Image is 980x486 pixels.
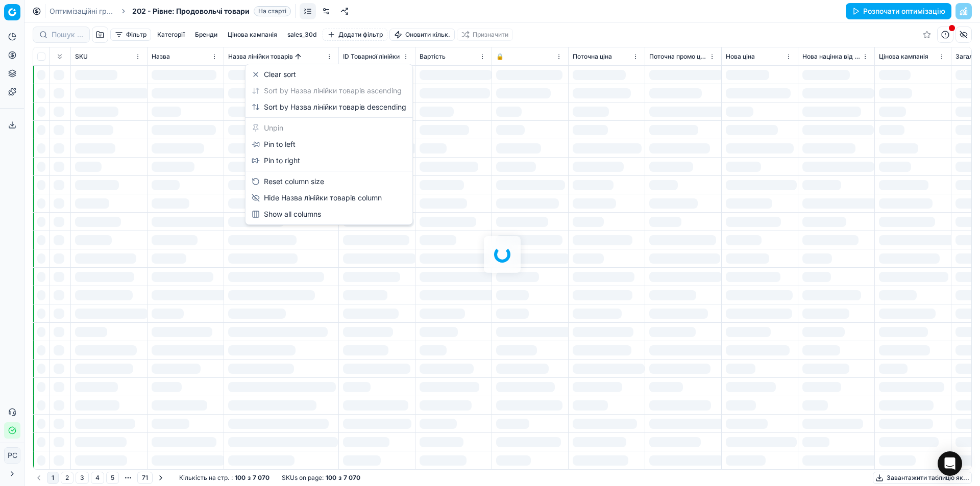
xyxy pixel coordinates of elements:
nav: breadcrumb [50,6,291,16]
span: На старті [254,6,291,16]
span: 202 - Рівне: Продовольчі товари [132,6,250,16]
div: Sort by Назва лінійки товарів descending [252,102,406,112]
div: Pin to right [252,156,300,166]
div: Reset column size [252,176,324,187]
span: РС [5,448,20,463]
div: Show all columns [252,209,321,219]
div: Hide Назва лінійки товарів column [252,193,382,203]
div: Pin to left [252,139,296,149]
button: Розпочати оптимізацію [846,3,951,19]
div: Clear sort [252,69,296,80]
a: Оптимізаційні групи [50,6,115,16]
div: Open Intercom Messenger [938,451,962,476]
